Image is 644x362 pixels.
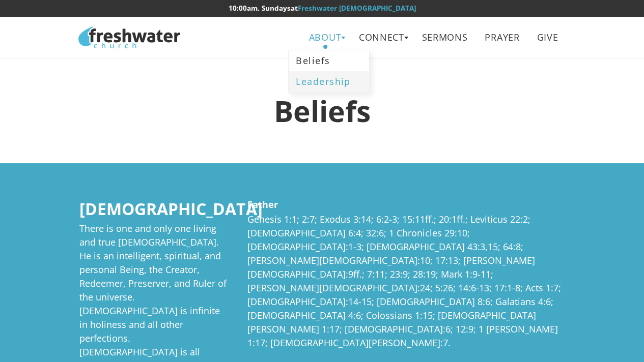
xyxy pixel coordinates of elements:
time: 10:00am, Sundays [229,4,291,13]
h6: at [78,5,565,12]
a: Connect [351,26,412,49]
a: About [301,26,349,49]
a: Sermons [414,26,475,49]
h5: Father [247,200,566,210]
h1: Beliefs [78,95,565,127]
a: Beliefs [289,50,369,71]
a: Give [529,26,566,49]
h3: [DEMOGRAPHIC_DATA] [79,200,229,218]
img: Freshwater Church [78,26,180,48]
a: Prayer [478,26,527,49]
a: Leadership [289,71,369,92]
p: Genesis 1:1; 2:7; Exodus 3:14; 6:2-3; 15:11ff.; 20:1ff.; Leviticus 22:2; [DEMOGRAPHIC_DATA] 6:4; ... [247,213,566,350]
a: Freshwater [DEMOGRAPHIC_DATA] [298,4,416,13]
